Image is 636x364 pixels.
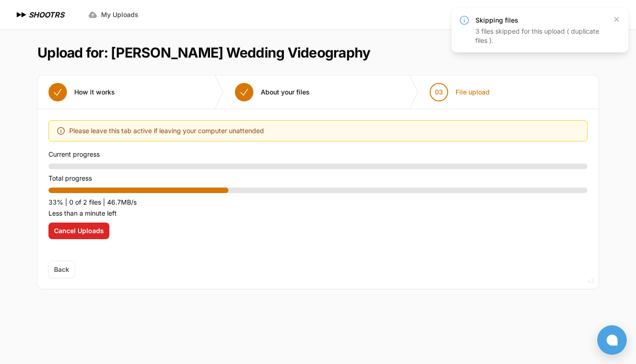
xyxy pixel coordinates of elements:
[15,9,29,20] img: SHOOTRS
[54,226,104,235] span: Cancel Uploads
[475,16,606,25] h3: Skipping files
[37,44,370,61] h1: Upload for: [PERSON_NAME] Wedding Videography
[83,6,144,23] a: My Uploads
[29,9,64,20] h1: SHOOTRS
[101,10,138,19] span: My Uploads
[224,76,321,109] button: About your files
[48,223,109,239] button: Cancel Uploads
[261,88,310,97] span: About your files
[48,208,588,219] p: Less than a minute left
[15,9,64,20] a: SHOOTRS SHOOTRS
[37,76,126,109] button: How it works
[475,27,606,45] div: 3 files skipped for this upload ( duplicate files ).
[597,325,627,355] button: Open chat window
[69,125,264,136] span: Please leave this tab active if leaving your computer unattended
[456,88,490,97] span: File upload
[435,88,443,97] span: 03
[74,88,115,97] span: How it works
[419,76,501,109] button: 03 File upload
[48,173,588,184] p: Total progress
[588,276,594,287] div: v2
[48,149,588,160] p: Current progress
[48,197,588,208] p: 33% | 0 of 2 files | 46.7MB/s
